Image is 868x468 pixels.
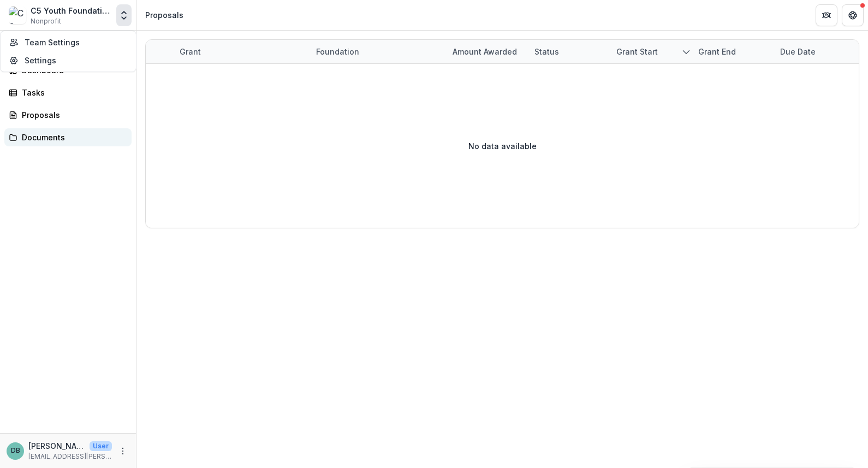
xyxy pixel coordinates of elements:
[468,140,537,152] p: No data available
[22,87,123,98] div: Tasks
[28,452,112,461] p: [EMAIL_ADDRESS][PERSON_NAME][DOMAIN_NAME]
[4,106,132,124] a: Proposals
[22,132,123,143] div: Documents
[90,441,112,451] p: User
[310,40,446,63] div: Foundation
[446,40,528,63] div: Amount awarded
[774,46,822,57] div: Due Date
[528,40,610,63] div: Status
[446,46,524,57] div: Amount awarded
[141,7,188,23] nav: breadcrumb
[4,84,132,102] a: Tasks
[31,16,61,26] span: Nonprofit
[528,46,566,57] div: Status
[116,4,132,26] button: Open entity switcher
[116,445,129,458] button: More
[11,447,20,454] div: Daneshe Bethune
[842,4,864,26] button: Get Help
[682,48,691,56] svg: sorted descending
[774,40,855,63] div: Due Date
[173,40,310,63] div: Grant
[816,4,837,26] button: Partners
[173,46,207,57] div: Grant
[31,5,112,16] div: C5 Youth Foundation of [US_STATE]
[610,40,692,63] div: Grant start
[692,40,774,63] div: Grant end
[28,440,85,452] p: [PERSON_NAME]
[610,46,664,57] div: Grant start
[4,128,132,146] a: Documents
[145,9,183,21] div: Proposals
[310,46,366,57] div: Foundation
[22,109,123,121] div: Proposals
[9,7,26,24] img: C5 Youth Foundation of Texas
[692,46,742,57] div: Grant end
